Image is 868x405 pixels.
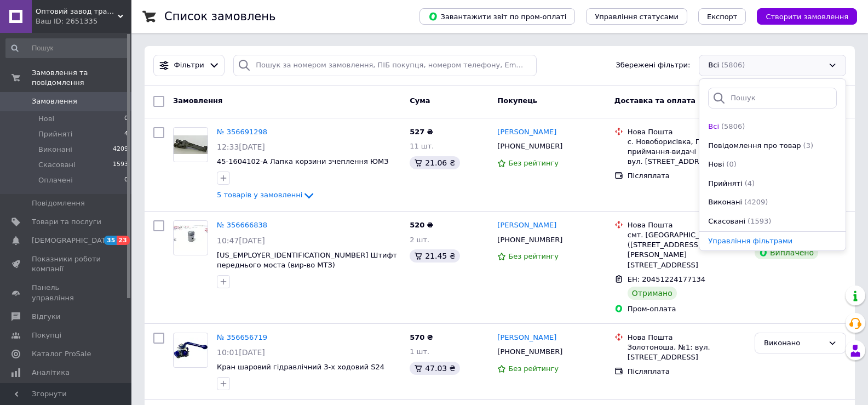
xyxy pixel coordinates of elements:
span: (4) [745,179,755,187]
span: Панель управління [32,283,101,303]
span: Управління статусами [595,13,679,21]
div: [PHONE_NUMBER] [495,139,565,153]
span: Завантажити звіт по пром-оплаті [428,12,566,21]
a: [PERSON_NAME] [497,127,556,138]
span: Експорт [707,13,738,21]
a: № 356691298 [217,128,267,136]
input: Пошук за номером замовлення, ПІБ покупця, номером телефону, Email, номером накладної [233,55,536,76]
h1: Список замовлень [164,10,275,23]
span: 10:01[DATE] [217,348,265,357]
span: Без рейтингу [508,364,559,373]
a: Фото товару [173,220,208,255]
span: (0) [726,160,736,168]
a: [PERSON_NAME] [497,220,556,231]
span: 23 [117,236,129,245]
span: Замовлення [32,96,77,106]
span: 4209 [113,145,128,155]
button: Створити замовлення [757,8,857,25]
span: Оплачені [38,175,73,185]
div: смт. [GEOGRAPHIC_DATA] ([STREET_ADDRESS]: вул. [PERSON_NAME][STREET_ADDRESS] [628,230,746,270]
div: Виконано [764,338,824,349]
a: 5 товарів у замовленні [217,191,315,199]
a: Фото товару [173,127,208,162]
img: Фото товару [174,225,208,251]
div: 21.45 ₴ [410,249,459,263]
div: Нова Пошта [628,127,746,137]
span: Покупці [32,330,61,340]
button: Завантажити звіт по пром-оплаті [419,8,575,25]
span: Повідомлення [32,198,85,208]
span: 10:47[DATE] [217,236,265,245]
input: Пошук [5,38,129,58]
span: Показники роботи компанії [32,254,101,274]
button: Управління статусами [586,8,687,25]
div: Отримано [628,287,677,300]
span: 570 ₴ [410,333,433,341]
div: 47.03 ₴ [410,362,459,375]
span: Без рейтингу [508,252,559,260]
span: Всі [708,122,719,132]
span: Замовлення [173,96,222,105]
a: Кран шаровий гідравлічний 3-х ходовий S24 [217,363,384,371]
span: Виконані [708,197,742,208]
span: Збережені фільтри: [616,60,690,71]
div: Нова Пошта [628,333,746,343]
div: Виплачено [755,246,818,259]
a: № 356666838 [217,221,267,229]
span: Оптовий завод тракторних запчастин [36,7,118,16]
span: 2 шт. [410,236,429,244]
span: Нові [708,159,724,170]
span: Скасовані [708,216,745,227]
span: 0 [124,175,128,185]
span: (1593) [748,217,771,225]
div: Золотоноша, №1: вул. [STREET_ADDRESS] [628,343,746,362]
span: Створити замовлення [766,13,848,21]
span: Cума [410,96,430,105]
span: Товари та послуги [32,217,101,227]
span: (3) [803,141,813,150]
span: Управління фільтрами [708,237,792,245]
span: Виконані [38,145,72,155]
span: 35 [104,236,117,245]
span: 520 ₴ [410,221,433,229]
span: Скасовані [38,160,76,170]
span: 1593 [113,160,128,170]
span: ЕН: 20451224177134 [628,275,705,283]
span: Прийняті [708,179,742,189]
a: Створити замовлення [746,12,857,20]
span: [DEMOGRAPHIC_DATA] [32,236,113,246]
div: [PHONE_NUMBER] [495,233,565,247]
span: Доставка та оплата [614,96,695,105]
span: 1 шт. [410,347,429,356]
img: Фото товару [174,135,208,154]
span: Каталог ProSale [32,349,91,359]
span: Фільтри [174,60,204,71]
button: Експорт [698,8,746,25]
div: Ваш ID: 2651335 [36,16,131,26]
span: (5806) [721,122,745,130]
a: № 356656719 [217,333,267,341]
a: Фото товару [173,333,208,368]
span: 5 товарів у замовленні [217,191,302,199]
span: Замовлення та повідомлення [32,68,131,88]
span: Відгуки [32,312,60,322]
span: 11 шт. [410,142,434,150]
div: Післяплата [628,367,746,377]
a: [US_EMPLOYER_IDENTIFICATION_NUMBER] Штифт переднього моста (вир-во МТЗ) [217,251,397,270]
span: 527 ₴ [410,128,433,136]
span: 0 [124,114,128,124]
span: Без рейтингу [508,159,559,167]
span: Прийняті [38,129,72,139]
div: с. Новоборисівка, Пункт приймання-видачі (до 30 кг): вул. [STREET_ADDRESS] [628,137,746,167]
img: Фото товару [174,338,208,362]
div: [PHONE_NUMBER] [495,345,565,359]
a: 45-1604102-А Лапка корзини зчеплення ЮМЗ [217,157,388,166]
span: (4209) [744,198,768,206]
input: Пошук [708,88,837,109]
span: Аналітика [32,368,70,378]
span: Покупець [497,96,537,105]
div: Пром-оплата [628,304,746,314]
